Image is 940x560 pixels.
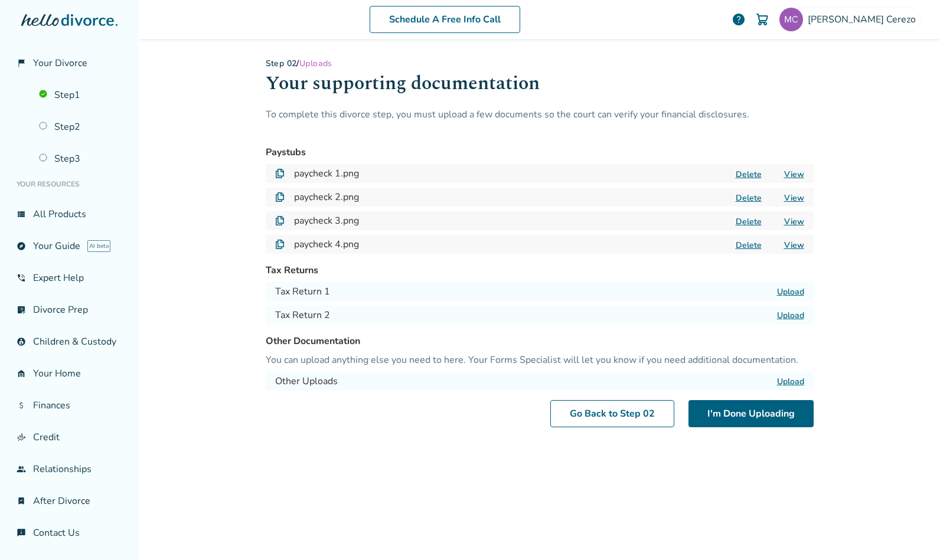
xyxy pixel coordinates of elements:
img: Document [275,216,285,225]
div: / [266,58,814,69]
h4: paycheck 3.png [294,214,359,228]
p: To complete this divorce step, you must upload a few documents so the court can verify your finan... [266,107,814,136]
a: Step2 [32,113,129,140]
h4: Tax Return 2 [275,308,330,322]
a: help [732,12,746,27]
a: finance_modeCredit [9,424,129,451]
span: Your Divorce [33,57,87,70]
a: Go Back to Step 02 [550,400,674,427]
a: Step3 [32,145,129,172]
a: garage_homeYour Home [9,360,129,387]
a: bookmark_checkAfter Divorce [9,487,129,515]
img: Document [275,169,285,178]
h3: Tax Returns [266,263,814,277]
label: Upload [777,376,804,387]
span: flag_2 [17,58,26,68]
span: group [17,464,26,474]
span: view_list [17,209,26,219]
h4: Other Uploads [275,374,338,388]
span: [PERSON_NAME] Cerezo [808,13,921,26]
button: I'm Done Uploading [688,400,814,427]
a: View [784,240,804,251]
a: chat_infoContact Us [9,519,129,546]
a: View [784,169,804,180]
label: Upload [777,310,804,321]
img: Document [275,192,285,202]
a: view_listAll Products [9,201,129,228]
img: Document [275,240,285,249]
a: Step1 [32,81,129,109]
a: View [784,192,804,204]
a: Schedule A Free Info Call [370,6,520,33]
a: flag_2Your Divorce [9,50,129,77]
span: account_child [17,337,26,346]
h3: Other Documentation [266,334,814,348]
img: mcerezogt@gmail.com [779,8,803,31]
a: exploreYour GuideAI beta [9,232,129,260]
li: Your Resources [9,172,129,196]
h4: Tax Return 1 [275,284,330,299]
button: Delete [732,168,765,181]
a: account_childChildren & Custody [9,328,129,355]
span: garage_home [17,369,26,378]
span: bookmark_check [17,496,26,506]
h1: Your supporting documentation [266,69,814,107]
a: groupRelationships [9,456,129,483]
iframe: Chat Widget [881,503,940,560]
span: finance_mode [17,433,26,442]
span: attach_money [17,401,26,410]
span: AI beta [87,240,110,252]
a: list_alt_checkDivorce Prep [9,296,129,323]
span: list_alt_check [17,305,26,315]
p: You can upload anything else you need to here. Your Forms Specialist will let you know if you nee... [266,353,814,367]
a: View [784,216,804,227]
span: explore [17,241,26,251]
h4: paycheck 1.png [294,166,359,181]
img: Cart [755,12,769,27]
a: Step 02 [266,58,297,69]
a: attach_moneyFinances [9,392,129,419]
button: Delete [732,215,765,228]
h4: paycheck 4.png [294,237,359,251]
button: Delete [732,239,765,251]
button: Delete [732,192,765,204]
span: Uploads [299,58,332,69]
h3: Paystubs [266,145,814,159]
span: phone_in_talk [17,273,26,283]
label: Upload [777,286,804,297]
a: phone_in_talkExpert Help [9,264,129,292]
h4: paycheck 2.png [294,190,359,204]
span: chat_info [17,528,26,538]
